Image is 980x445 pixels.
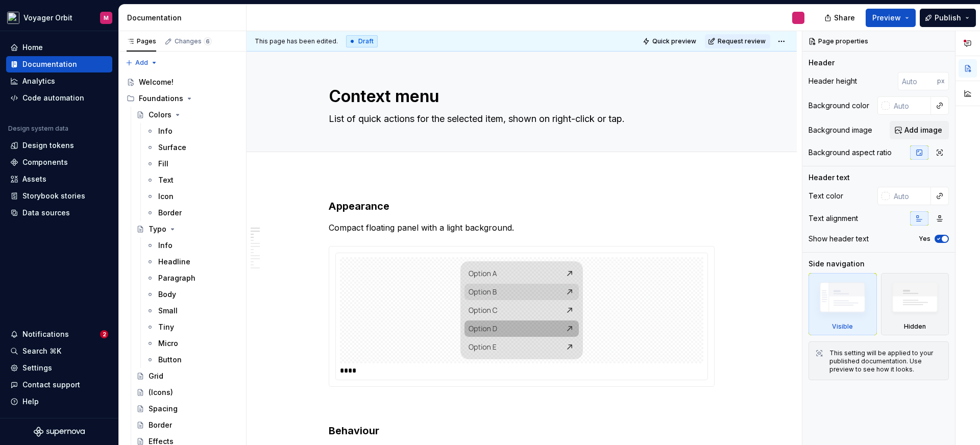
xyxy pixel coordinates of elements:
div: Show header text [808,234,869,244]
div: Text [158,175,174,185]
div: Body [158,289,176,300]
div: Changes [175,37,212,45]
div: Icon [158,191,174,202]
div: Hidden [881,273,949,335]
input: Auto [898,72,937,90]
div: Button [158,355,182,365]
button: Notifications2 [6,326,112,342]
a: Settings [6,360,112,376]
div: Assets [22,174,46,184]
a: Spacing [132,401,242,417]
div: Info [158,240,173,251]
button: Preview [866,9,916,27]
div: Visible [832,323,853,331]
a: Grid [132,368,242,384]
div: Background image [808,125,872,135]
div: Draft [346,35,378,47]
span: Publish [935,13,961,23]
strong: Appearance [329,200,389,212]
div: Background color [808,101,869,111]
div: Analytics [22,76,55,86]
div: Visible [808,273,877,335]
button: Add [122,56,161,70]
span: Quick preview [652,37,696,45]
div: Colors [149,110,171,120]
div: Storybook stories [22,191,85,201]
a: Text [142,172,242,188]
div: (Icons) [149,387,173,398]
a: Surface [142,139,242,156]
a: Micro [142,335,242,352]
div: Surface [158,142,186,153]
div: Design tokens [22,140,74,151]
div: This setting will be applied to your published documentation. Use preview to see how it looks. [829,349,942,374]
textarea: List of quick actions for the selected item, shown on right-click or tap. [327,111,713,127]
a: Typo [132,221,242,237]
div: Foundations [122,90,242,107]
div: Header height [808,76,857,86]
button: Search ⌘K [6,343,112,359]
button: Voyager OrbitM [2,7,116,29]
div: Home [22,42,43,53]
div: M [104,14,109,22]
div: Components [22,157,68,167]
h3: Behaviour [329,424,715,438]
div: Background aspect ratio [808,147,892,158]
div: Paragraph [158,273,195,283]
div: Fill [158,159,168,169]
span: 2 [100,330,108,338]
div: Typo [149,224,166,234]
div: Hidden [904,323,926,331]
div: Data sources [22,208,70,218]
div: Search ⌘K [22,346,61,356]
div: Settings [22,363,52,373]
a: Data sources [6,205,112,221]
a: Border [132,417,242,433]
div: Design system data [8,125,68,133]
button: Share [819,9,862,27]
a: Paragraph [142,270,242,286]
label: Yes [919,235,930,243]
p: Compact floating panel with a light background. [329,221,715,234]
div: Help [22,397,39,407]
a: Button [142,352,242,368]
span: Add [135,59,148,67]
a: Documentation [6,56,112,72]
div: Small [158,306,178,316]
div: Voyager Orbit [23,13,72,23]
span: Share [834,13,855,23]
div: Text alignment [808,213,858,224]
span: Request review [718,37,766,45]
a: Analytics [6,73,112,89]
button: Publish [920,9,976,27]
div: Grid [149,371,163,381]
div: Documentation [22,59,77,69]
a: (Icons) [132,384,242,401]
a: Welcome! [122,74,242,90]
a: Info [142,123,242,139]
a: Home [6,39,112,56]
a: Tiny [142,319,242,335]
a: Headline [142,254,242,270]
div: Tiny [158,322,174,332]
a: Info [142,237,242,254]
div: Header text [808,172,850,183]
a: Body [142,286,242,303]
a: Small [142,303,242,319]
button: Quick preview [640,34,701,48]
span: Add image [904,125,942,135]
span: Preview [872,13,901,23]
a: Code automation [6,90,112,106]
button: Add image [890,121,949,139]
div: Side navigation [808,259,865,269]
a: Colors [132,107,242,123]
div: Pages [127,37,156,45]
svg: Supernova Logo [34,427,85,437]
a: Border [142,205,242,221]
a: Fill [142,156,242,172]
div: Headline [158,257,190,267]
button: Request review [705,34,770,48]
span: This page has been edited. [255,37,338,45]
textarea: Context menu [327,84,713,109]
